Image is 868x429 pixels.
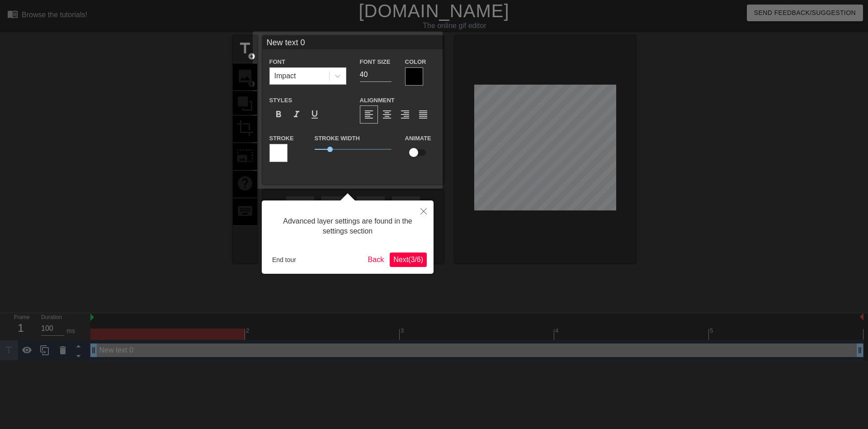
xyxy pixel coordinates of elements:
span: Next ( 3 / 6 ) [393,256,423,263]
div: Advanced layer settings are found in the settings section [269,207,427,246]
button: Close [414,200,434,221]
button: End tour [269,253,300,267]
button: Next [390,253,427,267]
button: Back [364,253,388,267]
